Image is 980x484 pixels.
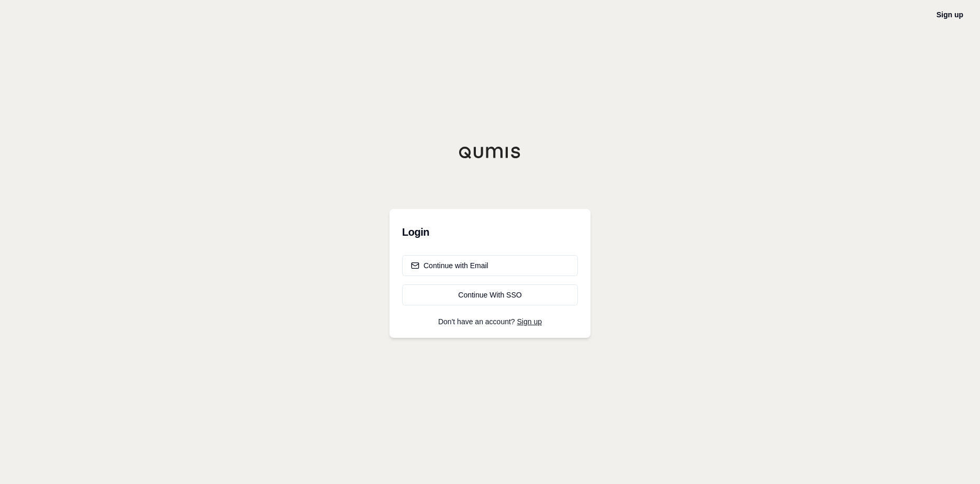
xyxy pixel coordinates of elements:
[402,222,578,243] h3: Login
[517,317,542,326] a: Sign up
[402,318,578,325] p: Don't have an account?
[402,255,578,276] button: Continue with Email
[402,284,578,305] a: Continue With SSO
[411,260,488,271] div: Continue with Email
[459,146,521,159] img: Qumis
[937,10,963,19] a: Sign up
[411,290,569,300] div: Continue With SSO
